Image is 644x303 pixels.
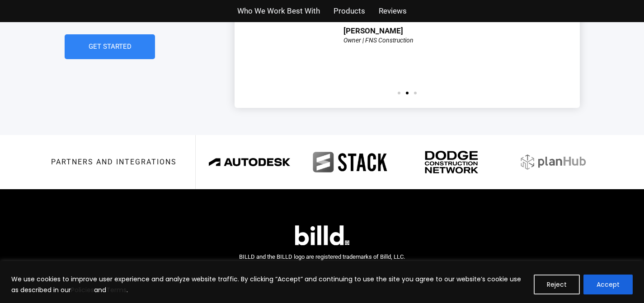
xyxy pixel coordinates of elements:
span: Go to slide 2 [406,92,409,94]
a: Policies [71,285,94,294]
span: Get Started [88,43,131,50]
a: Products [334,5,365,18]
a: Who We Work Best With [237,5,320,18]
p: We use cookies to improve user experience and analyze website traffic. By clicking “Accept” and c... [11,274,527,295]
a: Reviews [379,5,407,18]
a: Terms [106,285,127,294]
div: [PERSON_NAME] [343,27,403,35]
span: BILLD and the BILLD logo are registered trademarks of Billd, LLC. © 2025 Billd, LLC. All rights r... [239,253,405,273]
span: Go to slide 3 [414,92,417,94]
a: Get Started [65,34,155,59]
h3: Partners and integrations [51,158,177,166]
button: Reject [534,275,580,294]
span: Go to slide 1 [398,92,400,94]
button: Accept [583,275,633,294]
div: Owner | FNS Construction [343,37,414,43]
